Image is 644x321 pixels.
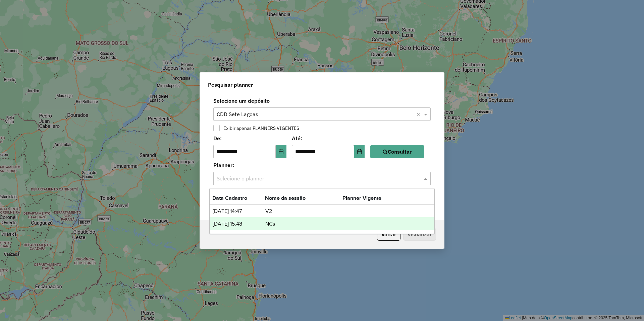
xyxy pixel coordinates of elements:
[354,145,365,158] button: Choose Date
[208,81,253,89] span: Pesquisar planner
[265,207,342,216] td: V2
[417,110,422,118] span: Clear all
[212,194,382,203] table: selecione o planner
[212,206,383,216] table: lista de planners
[292,134,365,142] label: Até:
[212,219,383,228] table: lista de planners
[265,194,342,203] th: Nome da sessão
[209,161,435,169] label: Planner:
[265,220,342,228] td: NCs
[276,145,286,158] button: Choose Date
[370,145,424,158] button: Consultar
[377,228,400,241] button: Voltar
[209,188,435,234] ng-dropdown-panel: Options list
[342,194,382,203] th: Planner Vigente
[212,194,265,203] th: Data Cadastro
[209,188,435,196] label: Classificação de venda:
[212,220,265,228] td: [DATE] 15:48
[220,126,299,131] label: Exibir apenas PLANNERS VIGENTES
[212,207,265,216] td: [DATE] 14:47
[213,134,286,142] label: De:
[209,97,435,105] label: Selecione um depósito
